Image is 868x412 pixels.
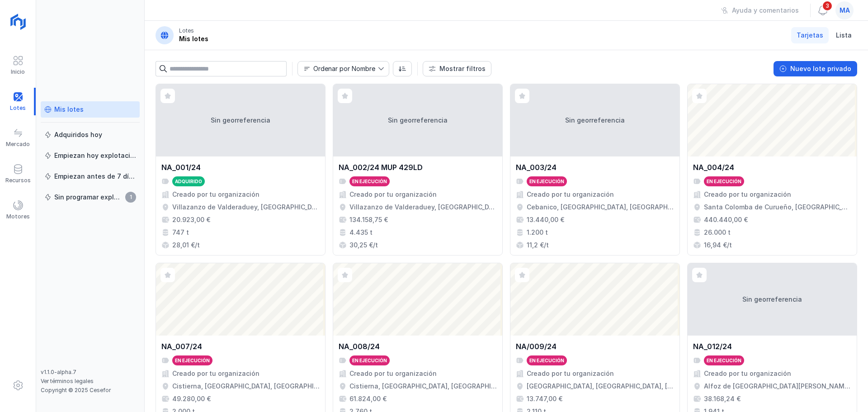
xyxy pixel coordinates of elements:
button: Ayuda y comentarios [715,3,805,18]
div: Cistierna, [GEOGRAPHIC_DATA], [GEOGRAPHIC_DATA], [GEOGRAPHIC_DATA] [172,382,320,391]
div: En ejecución [352,357,387,364]
div: Sin georreferencia [510,84,679,156]
a: Empiezan hoy explotación [41,147,140,164]
div: Empiezan hoy explotación [54,151,136,160]
div: 4.435 t [349,228,373,237]
div: Creado por tu organización [172,369,259,378]
span: ma [840,6,850,15]
div: Creado por tu organización [172,190,259,199]
div: En ejecución [352,178,387,185]
div: NA_003/24 [516,162,557,173]
button: Mostrar filtros [423,61,491,76]
a: Empiezan antes de 7 días [41,168,140,185]
a: Sin programar explotación1 [41,189,140,205]
div: En ejecución [707,178,741,185]
div: Cistierna, [GEOGRAPHIC_DATA], [GEOGRAPHIC_DATA], [GEOGRAPHIC_DATA] [349,382,497,391]
div: 28,01 €/t [172,241,200,250]
div: Inicio [11,68,25,76]
div: NA_012/24 [693,341,732,352]
div: 1.200 t [527,228,548,237]
a: Mis lotes [41,101,140,118]
span: Lista [836,31,852,40]
div: 38.168,24 € [704,394,741,403]
a: Adquiridos hoy [41,127,140,143]
div: Creado por tu organización [527,190,614,199]
div: 26.000 t [704,228,731,237]
div: 30,25 €/t [349,241,378,250]
div: Santa Colomba de Curueño, [GEOGRAPHIC_DATA], [GEOGRAPHIC_DATA], [GEOGRAPHIC_DATA] [704,203,851,212]
a: NA_004/24En ejecuciónCreado por tu organizaciónSanta Colomba de Curueño, [GEOGRAPHIC_DATA], [GEOG... [687,84,857,256]
div: NA_007/24 [161,341,202,352]
div: En ejecución [175,357,210,364]
div: Cebanico, [GEOGRAPHIC_DATA], [GEOGRAPHIC_DATA], [GEOGRAPHIC_DATA] [527,203,674,212]
div: Creado por tu organización [349,369,437,378]
div: 440.440,00 € [704,215,748,224]
div: 13.747,00 € [527,394,562,403]
div: NA/009/24 [516,341,557,352]
div: Lotes [179,27,194,34]
div: NA_004/24 [693,162,734,173]
div: Sin programar explotación [54,193,123,202]
span: 3 [822,0,833,11]
a: Sin georreferenciaNA_001/24AdquiridoCreado por tu organizaciónVillazanzo de Valderaduey, [GEOGRAP... [156,84,325,256]
div: 11,2 €/t [527,241,549,250]
div: 13.440,00 € [527,215,564,224]
div: 134.158,75 € [349,215,388,224]
div: Creado por tu organización [704,369,791,378]
div: Adquiridos hoy [54,130,102,139]
div: En ejecución [529,178,564,185]
div: Creado por tu organización [527,369,614,378]
div: NA_008/24 [339,341,380,352]
a: Sin georreferenciaNA_003/24En ejecuciónCreado por tu organizaciónCebanico, [GEOGRAPHIC_DATA], [GE... [510,84,680,256]
div: Nuevo lote privado [790,64,851,73]
div: Sin georreferencia [688,263,857,336]
div: Mis lotes [179,34,208,43]
span: Tarjetas [797,31,823,40]
div: [GEOGRAPHIC_DATA], [GEOGRAPHIC_DATA], [GEOGRAPHIC_DATA], [GEOGRAPHIC_DATA] [527,382,674,391]
div: Motores [6,213,30,220]
button: Nuevo lote privado [774,61,857,76]
div: v1.1.0-alpha.7 [41,369,140,376]
div: Villazanzo de Valderaduey, [GEOGRAPHIC_DATA], [GEOGRAPHIC_DATA], [GEOGRAPHIC_DATA] [349,203,497,212]
div: Alfoz de [GEOGRAPHIC_DATA][PERSON_NAME], [GEOGRAPHIC_DATA], [GEOGRAPHIC_DATA], [GEOGRAPHIC_DATA] [704,382,851,391]
a: Sin georreferenciaNA_002/24 MUP 429LDEn ejecuciónCreado por tu organizaciónVillazanzo de Valderad... [333,84,503,256]
div: 49.280,00 € [172,394,211,403]
div: NA_002/24 MUP 429LD [339,162,423,173]
span: Nombre [298,62,378,76]
div: 61.824,00 € [349,394,387,403]
div: 16,94 €/t [704,241,732,250]
div: Villazanzo de Valderaduey, [GEOGRAPHIC_DATA], [GEOGRAPHIC_DATA], [GEOGRAPHIC_DATA] [172,203,320,212]
div: Copyright © 2025 Cesefor [41,387,140,394]
a: Ver términos legales [41,378,94,384]
div: Adquirido [175,178,202,185]
div: Mis lotes [54,105,84,114]
div: Recursos [5,177,31,184]
div: NA_001/24 [161,162,201,173]
div: En ejecución [529,357,564,364]
div: Mostrar filtros [439,64,486,73]
div: 20.923,00 € [172,215,210,224]
a: Tarjetas [791,27,829,43]
div: Creado por tu organización [704,190,791,199]
div: Creado por tu organización [349,190,437,199]
span: 1 [125,192,136,203]
div: Mercado [6,141,30,148]
div: Ayuda y comentarios [732,6,799,15]
div: Sin georreferencia [156,84,325,156]
div: Ordenar por Nombre [313,66,375,72]
div: Empiezan antes de 7 días [54,172,136,181]
div: 747 t [172,228,189,237]
div: Sin georreferencia [333,84,502,156]
div: En ejecución [707,357,741,364]
img: logoRight.svg [7,10,29,33]
a: Lista [830,27,857,43]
